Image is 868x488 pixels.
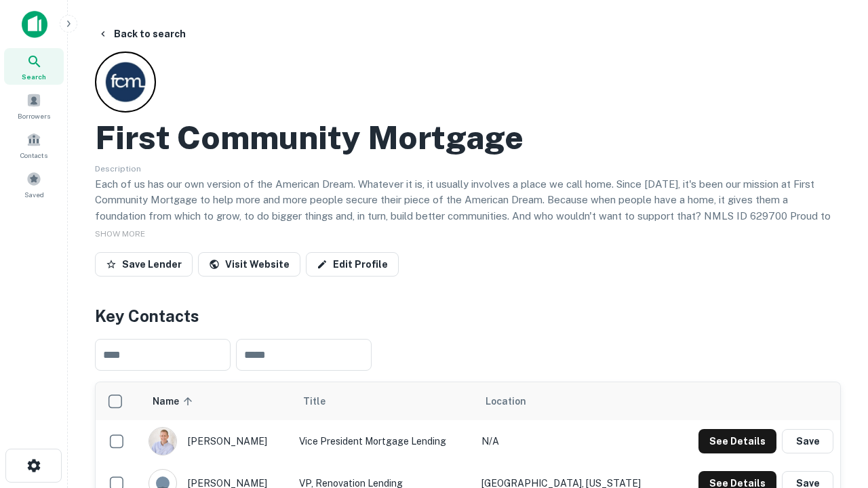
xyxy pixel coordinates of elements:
[4,48,64,85] a: Search
[782,429,833,453] button: Save
[95,252,193,277] button: Save Lender
[22,71,46,82] span: Search
[95,176,841,240] p: Each of us has our own version of the American Dream. Whatever it is, it usually involves a place...
[800,336,868,401] iframe: Chat Widget
[306,252,399,277] a: Edit Profile
[142,382,292,420] th: Name
[92,22,191,46] button: Back to search
[475,382,671,420] th: Location
[198,252,300,277] a: Visit Website
[20,150,47,161] span: Contacts
[292,420,475,462] td: Vice President Mortgage Lending
[95,229,145,239] span: SHOW MORE
[149,427,285,455] div: [PERSON_NAME]
[153,393,197,409] span: Name
[95,118,524,157] h2: First Community Mortgage
[486,393,526,409] span: Location
[22,11,47,38] img: capitalize-icon.png
[303,393,343,409] span: Title
[4,166,64,203] a: Saved
[475,420,671,462] td: N/A
[18,110,50,121] span: Borrowers
[24,189,44,200] span: Saved
[292,382,475,420] th: Title
[4,87,64,124] a: Borrowers
[95,164,141,174] span: Description
[149,428,176,455] img: 1520878720083
[95,304,841,328] h4: Key Contacts
[4,127,64,163] a: Contacts
[698,429,776,453] button: See Details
